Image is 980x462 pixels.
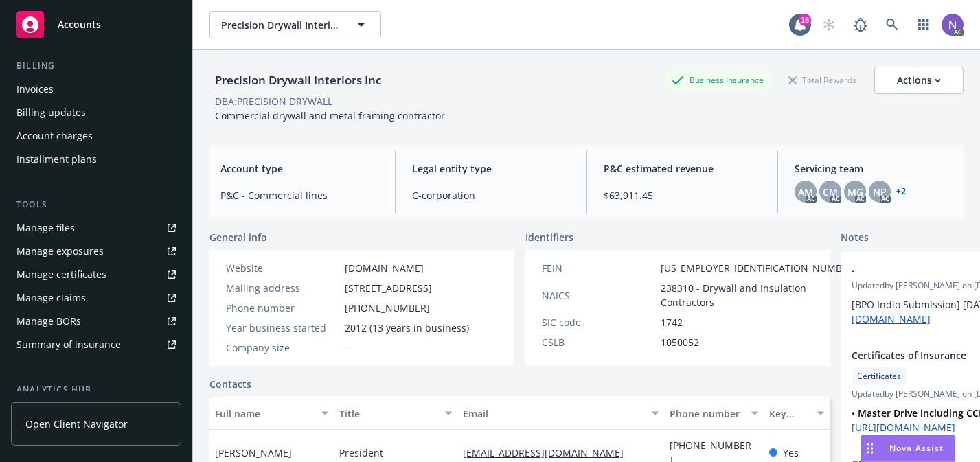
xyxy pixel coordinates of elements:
[11,5,181,44] a: Accounts
[463,406,643,421] div: Email
[769,406,809,421] div: Key contact
[542,315,655,330] div: SIC code
[209,11,381,38] button: Precision Drywall Interiors Inc
[209,397,334,430] button: Full name
[334,397,458,430] button: Title
[11,102,181,124] a: Billing updates
[874,67,964,94] button: Actions
[942,14,964,36] img: photo
[664,397,763,430] button: Phone number
[661,335,699,349] span: 1050052
[11,383,181,397] div: Analytics hub
[16,148,97,170] div: Installment plans
[345,301,430,315] span: [PHONE_NUMBER]
[220,188,378,203] span: P&C - Commercial lines
[412,188,570,203] span: C-corporation
[221,18,340,32] span: Precision Drywall Interiors Inc
[525,230,573,244] span: Identifiers
[783,446,799,460] span: Yes
[209,71,387,89] div: Precision Drywall Interiors Inc
[11,264,181,286] a: Manage certificates
[339,406,437,421] div: Title
[782,71,863,89] div: Total Rewards
[542,335,655,349] div: CSLB
[16,264,106,286] div: Manage certificates
[11,198,181,211] div: Tools
[226,281,339,295] div: Mailing address
[661,315,683,330] span: 1742
[463,446,635,459] a: [EMAIL_ADDRESS][DOMAIN_NAME]
[345,262,424,275] a: [DOMAIN_NAME]
[345,340,348,355] span: -
[11,148,181,170] a: Installment plans
[11,125,181,147] a: Account charges
[16,310,81,332] div: Manage BORs
[542,288,655,303] div: NAICS
[861,435,955,462] button: Nova Assist
[16,240,104,262] div: Manage exposures
[910,11,937,38] a: Switch app
[670,406,742,421] div: Phone number
[542,261,655,275] div: FEIN
[215,94,332,108] div: DBA: PRECISION DRYWALL
[11,217,181,239] a: Manage files
[815,11,843,38] a: Start snowing
[795,161,953,176] span: Servicing team
[209,377,251,391] a: Contacts
[345,281,432,295] span: [STREET_ADDRESS]
[852,421,955,434] a: [URL][DOMAIN_NAME]
[11,240,181,262] a: Manage exposures
[11,78,181,100] a: Invoices
[11,287,181,309] a: Manage claims
[604,161,762,176] span: P&C estimated revenue
[220,161,378,176] span: Account type
[661,281,857,310] span: 238310 - Drywall and Insulation Contractors
[25,417,128,431] span: Open Client Navigator
[215,406,313,421] div: Full name
[896,187,906,196] a: +2
[665,71,771,89] div: Business Insurance
[857,370,901,382] span: Certificates
[11,310,181,332] a: Manage BORs
[16,102,86,124] div: Billing updates
[226,261,339,275] div: Website
[889,442,944,454] span: Nova Assist
[798,185,813,199] span: AM
[226,321,339,335] div: Year business started
[16,125,93,147] div: Account charges
[873,185,887,199] span: NP
[847,11,874,38] a: Report a Bug
[339,446,383,460] span: President
[215,446,292,460] span: [PERSON_NAME]
[847,185,863,199] span: MG
[16,334,121,356] div: Summary of insurance
[58,19,101,30] span: Accounts
[11,59,181,73] div: Billing
[16,287,86,309] div: Manage claims
[604,188,762,203] span: $63,911.45
[823,185,838,199] span: CM
[11,334,181,356] a: Summary of insurance
[861,435,878,461] div: Drag to move
[841,230,869,246] span: Notes
[878,11,906,38] a: Search
[16,78,54,100] div: Invoices
[799,14,811,26] div: 16
[209,230,267,244] span: General info
[457,397,664,430] button: Email
[215,109,445,122] span: Commercial drywall and metal framing contractor
[226,340,339,355] div: Company size
[16,217,75,239] div: Manage files
[226,301,339,315] div: Phone number
[764,397,830,430] button: Key contact
[897,67,941,93] div: Actions
[661,261,857,275] span: [US_EMPLOYER_IDENTIFICATION_NUMBER]
[345,321,469,335] span: 2012 (13 years in business)
[412,161,570,176] span: Legal entity type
